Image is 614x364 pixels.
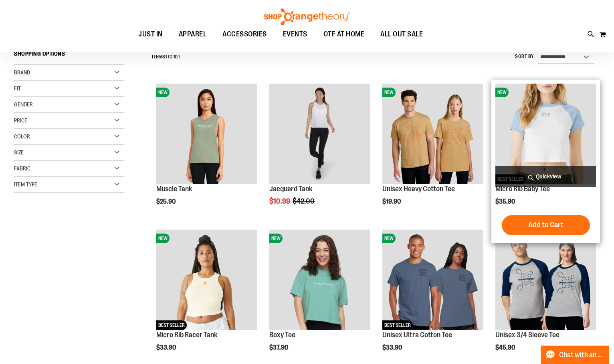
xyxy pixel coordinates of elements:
a: Unisex Ultra Cotton Tee [382,331,452,339]
span: NEW [495,88,509,97]
span: $37.90 [269,344,289,351]
div: product [491,80,600,243]
span: APPAREL [179,25,207,43]
a: Unisex Heavy Cotton TeeNEW [382,84,483,185]
button: Add to Cart [502,215,590,235]
span: Price [14,117,27,124]
span: 101 [173,54,180,60]
a: Unisex 3/4 Sleeve TeeNEW [495,230,596,331]
img: Micro Rib Racer Tank [156,230,257,330]
span: Size [14,149,24,156]
span: JUST IN [138,25,163,43]
span: $42.00 [293,197,316,205]
a: Front view of Jacquard Tank [269,84,370,185]
a: Micro Rib Baby Tee [495,185,550,193]
img: Front view of Jacquard Tank [269,84,370,184]
span: Fabric [14,165,30,172]
span: NEW [382,234,396,243]
img: Micro Rib Baby Tee [495,84,596,184]
a: Quickview [495,166,596,187]
img: Shop Orangetheory [263,8,351,25]
span: Item Type [14,181,37,188]
span: Gender [14,101,33,108]
span: Add to Cart [528,220,564,229]
span: $45.90 [495,344,516,351]
span: BEST SELLER [156,320,187,330]
span: Brand [14,69,30,76]
a: Unisex Heavy Cotton Tee [382,185,455,193]
span: NEW [382,88,396,97]
a: Boxy Tee [269,331,295,339]
span: $33.90 [156,344,177,351]
div: product [152,80,261,226]
a: Muscle TankNEW [156,84,257,185]
img: Boxy Tee [269,230,370,330]
a: Micro Rib Baby TeeNEWBEST SELLER [495,84,596,185]
span: ALL OUT SALE [380,25,423,43]
span: $33.90 [382,344,403,351]
strong: Shopping Options [14,47,124,65]
span: Chat with an Expert [559,351,604,359]
span: $35.90 [495,198,516,205]
img: Unisex 3/4 Sleeve Tee [495,230,596,330]
span: $10.99 [269,197,291,205]
span: ACCESSORIES [222,25,267,43]
div: product [378,80,487,226]
span: NEW [156,234,170,243]
span: 1 [165,54,167,60]
span: NEW [269,234,283,243]
a: Micro Rib Racer TankNEWBEST SELLER [156,230,257,331]
a: Muscle Tank [156,185,192,193]
a: Micro Rib Racer Tank [156,331,217,339]
span: BEST SELLER [382,320,413,330]
img: Unisex Heavy Cotton Tee [382,84,483,184]
span: Fit [14,85,21,92]
div: product [265,80,374,226]
span: Color [14,133,30,140]
img: Muscle Tank [156,84,257,184]
span: $25.90 [156,198,177,205]
span: EVENTS [283,25,307,43]
h2: Items to [152,51,180,63]
a: Boxy TeeNEW [269,230,370,331]
a: Unisex 3/4 Sleeve Tee [495,331,559,339]
span: OTF AT HOME [323,25,365,43]
button: Chat with an Expert [541,346,610,364]
img: Unisex Ultra Cotton Tee [382,230,483,330]
span: $19.90 [382,198,402,205]
a: Jacquard Tank [269,185,312,193]
a: Unisex Ultra Cotton TeeNEWBEST SELLER [382,230,483,331]
span: NEW [156,88,170,97]
label: Sort By [515,53,534,60]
